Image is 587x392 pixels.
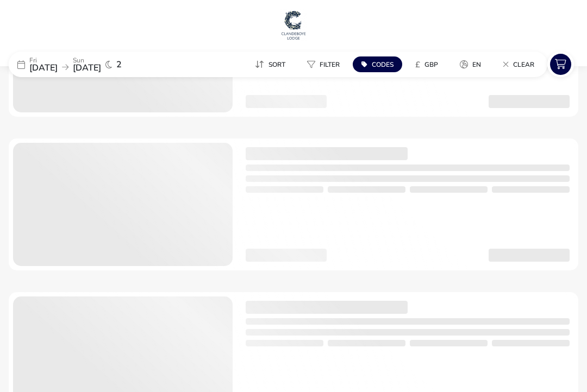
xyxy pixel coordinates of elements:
span: GBP [424,60,438,69]
button: Codes [353,56,402,72]
i: £ [415,59,420,70]
naf-pibe-menu-bar-item: Filter [298,56,353,72]
span: [DATE] [73,62,101,74]
button: Filter [298,56,348,72]
button: en [451,56,490,72]
span: 2 [116,60,122,69]
p: Sun [73,57,101,64]
naf-pibe-menu-bar-item: £GBP [407,56,451,72]
naf-pibe-menu-bar-item: en [451,56,494,72]
p: Fri [29,57,58,64]
naf-pibe-menu-bar-item: Codes [353,56,407,72]
span: [DATE] [29,62,58,74]
img: Main Website [280,9,307,41]
span: Sort [268,60,285,69]
span: Clear [513,60,534,69]
button: Sort [246,56,294,72]
div: Fri[DATE]Sun[DATE]2 [9,52,172,77]
span: Filter [320,60,340,69]
naf-pibe-menu-bar-item: Sort [246,56,298,72]
span: Codes [372,60,394,69]
naf-pibe-menu-bar-item: Clear [494,56,547,72]
span: en [472,60,481,69]
button: £GBP [407,56,447,72]
button: Clear [494,56,543,72]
